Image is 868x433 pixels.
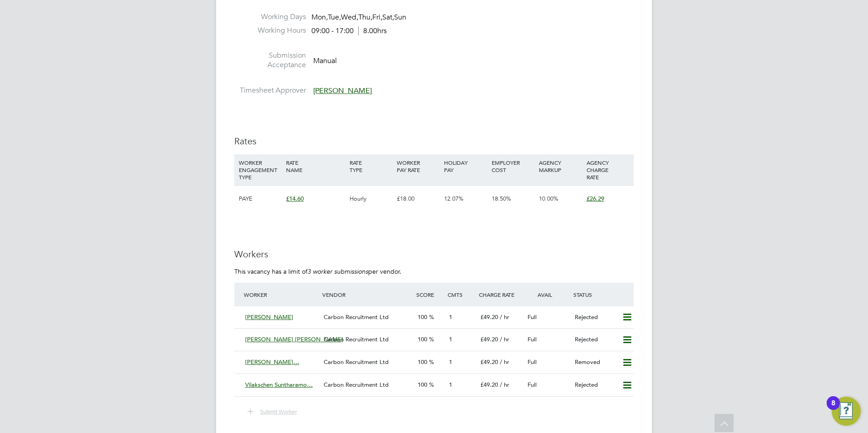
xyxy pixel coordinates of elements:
[528,313,537,321] span: Full
[286,195,304,202] span: £14.60
[571,286,634,303] div: Status
[480,381,498,389] span: £49.20
[571,378,618,393] div: Rejected
[537,154,584,178] div: AGENCY MARKUP
[245,313,293,321] span: [PERSON_NAME]
[324,313,389,321] span: Carbon Recruitment Ltd
[395,186,442,212] div: £18.00
[341,13,358,22] span: Wed,
[358,13,372,22] span: Thu,
[584,154,631,185] div: AGENCY CHARGE RATE
[528,358,537,366] span: Full
[480,358,498,366] span: £49.20
[284,154,347,178] div: RATE NAME
[418,313,427,321] span: 100
[311,13,328,22] span: Mon,
[237,154,284,185] div: WORKER ENGAGEMENT TYPE
[449,313,452,321] span: 1
[528,335,537,343] span: Full
[313,56,337,65] span: Manual
[414,286,445,303] div: Score
[242,286,320,303] div: Worker
[477,286,524,303] div: Charge Rate
[449,381,452,389] span: 1
[328,13,341,22] span: Tue,
[571,332,618,347] div: Rejected
[571,310,618,325] div: Rejected
[445,286,477,303] div: Cmts
[245,358,299,366] span: [PERSON_NAME]…
[489,154,537,178] div: EMPLOYER COST
[449,335,452,343] span: 1
[500,313,509,321] span: / hr
[245,381,313,389] span: Vilakschen Suntharamo…
[528,381,537,389] span: Full
[372,13,382,22] span: Fri,
[234,267,634,276] p: This vacancy has a limit of per vendor.
[449,358,452,366] span: 1
[241,406,304,418] button: Submit Worker
[492,195,511,202] span: 18.50%
[444,195,464,202] span: 12.07%
[324,335,389,343] span: Carbon Recruitment Ltd
[320,286,414,303] div: Vendor
[831,403,835,415] div: 8
[418,358,427,366] span: 100
[358,26,387,35] span: 8.00hrs
[587,195,604,202] span: £26.29
[234,51,306,70] label: Submission Acceptance
[234,26,306,35] label: Working Hours
[347,186,395,212] div: Hourly
[500,381,509,389] span: / hr
[313,86,372,95] span: [PERSON_NAME]
[539,195,558,202] span: 10.00%
[234,248,634,260] h3: Workers
[234,135,634,147] h3: Rates
[832,397,861,426] button: Open Resource Center, 8 new notifications
[500,335,509,343] span: / hr
[237,186,284,212] div: PAYE
[382,13,394,22] span: Sat,
[418,381,427,389] span: 100
[260,408,297,415] span: Submit Worker
[324,381,389,389] span: Carbon Recruitment Ltd
[395,154,442,178] div: WORKER PAY RATE
[524,286,571,303] div: Avail
[234,86,306,95] label: Timesheet Approver
[394,13,406,22] span: Sun
[347,154,395,178] div: RATE TYPE
[418,335,427,343] span: 100
[234,12,306,22] label: Working Days
[245,335,343,343] span: [PERSON_NAME] [PERSON_NAME]
[442,154,489,178] div: HOLIDAY PAY
[500,358,509,366] span: / hr
[311,26,387,36] div: 09:00 - 17:00
[571,355,618,370] div: Removed
[480,335,498,343] span: £49.20
[480,313,498,321] span: £49.20
[307,267,368,276] em: 3 worker submissions
[324,358,389,366] span: Carbon Recruitment Ltd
